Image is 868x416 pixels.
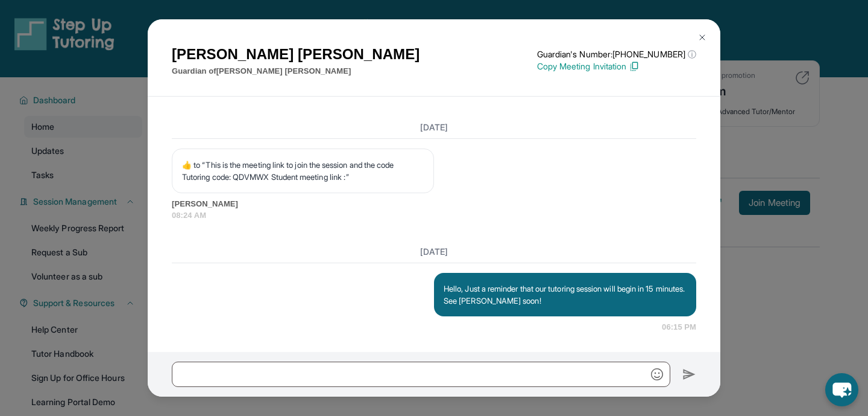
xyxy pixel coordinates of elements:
[172,198,696,210] span: [PERSON_NAME]
[172,121,696,133] h3: [DATE]
[444,283,687,307] p: Hello, Just a reminder that our tutoring session will begin in 15 minutes. See [PERSON_NAME] soon!
[172,65,420,77] p: Guardian of [PERSON_NAME] [PERSON_NAME]
[537,60,696,72] p: Copy Meeting Invitation
[182,159,424,183] p: ​👍​ to “ This is the meeting link to join the session and the code Tutoring code: QDVMWX Student ...
[172,246,696,258] h3: [DATE]
[537,48,696,60] p: Guardian's Number: [PHONE_NUMBER]
[629,61,640,72] img: Copy Icon
[697,33,707,42] img: Close Icon
[682,367,696,382] img: Send icon
[172,43,420,65] h1: [PERSON_NAME] [PERSON_NAME]
[651,368,663,380] img: Emoji
[172,210,696,222] span: 08:24 AM
[662,321,696,333] span: 06:15 PM
[688,48,696,60] span: ⓘ
[825,373,858,406] button: chat-button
